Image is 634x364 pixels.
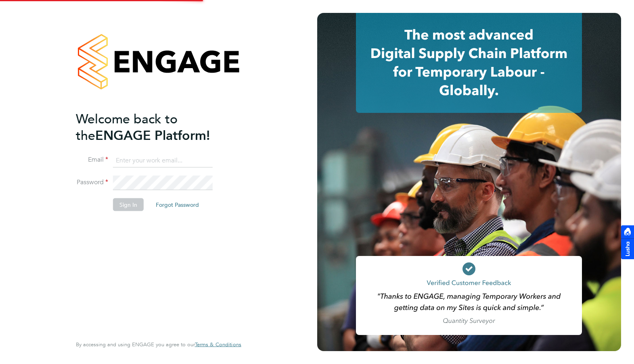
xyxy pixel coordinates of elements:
span: Welcome back to the [76,111,178,143]
a: Terms & Conditions [195,341,241,348]
input: Enter your work email... [113,153,213,168]
h2: ENGAGE Platform! [76,110,233,144]
span: Terms & Conditions [195,341,241,348]
label: Password [76,178,108,187]
button: Forgot Password [149,198,205,211]
button: Sign In [113,198,144,211]
span: By accessing and using ENGAGE you agree to our [76,341,241,348]
label: Email [76,156,108,164]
